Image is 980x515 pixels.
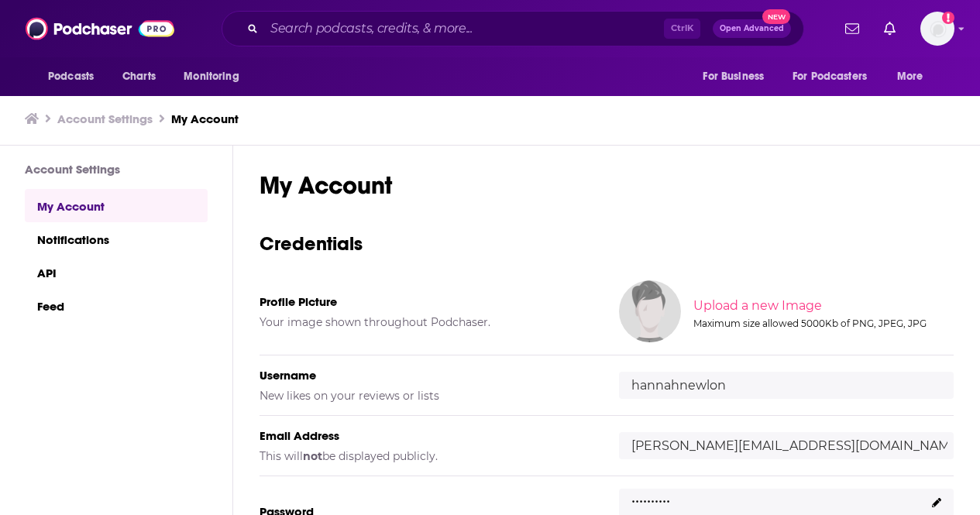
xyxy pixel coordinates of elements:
[25,189,208,222] a: My Account
[171,112,239,126] a: My Account
[260,449,594,463] h5: This will be displayed publicly.
[303,449,322,463] b: not
[260,170,954,201] h1: My Account
[173,62,259,91] button: open menu
[720,25,784,33] span: Open Advanced
[920,12,954,46] button: Show profile menu
[920,12,954,46] img: User Profile
[122,66,156,88] span: Charts
[112,62,165,91] a: Charts
[693,318,951,329] div: Maximum size allowed 5000Kb of PNG, JPEG, JPG
[222,11,804,46] div: Search podcasts, credits, & more...
[57,112,153,126] a: Account Settings
[260,315,594,329] h5: Your image shown throughout Podchaser.
[25,256,208,289] a: API
[48,66,94,88] span: Podcasts
[260,368,594,383] h5: Username
[25,162,208,177] h3: Account Settings
[713,19,791,38] button: Open AdvancedNew
[839,15,865,42] a: Show notifications dropdown
[260,232,954,256] h3: Credentials
[619,372,954,399] input: username
[886,62,943,91] button: open menu
[897,66,923,88] span: More
[260,389,594,403] h5: New likes on your reviews or lists
[26,14,174,43] img: Podchaser - Follow, Share and Rate Podcasts
[762,9,790,24] span: New
[692,62,783,91] button: open menu
[260,428,594,443] h5: Email Address
[878,15,902,42] a: Show notifications dropdown
[619,432,954,459] input: email
[782,62,889,91] button: open menu
[37,62,114,91] button: open menu
[25,289,208,322] a: Feed
[664,19,700,39] span: Ctrl K
[619,280,681,342] img: Your profile image
[184,66,239,88] span: Monitoring
[920,12,954,46] span: Logged in as hannahnewlon
[260,294,594,309] h5: Profile Picture
[942,12,954,24] svg: Add a profile image
[25,222,208,256] a: Notifications
[793,66,867,88] span: For Podcasters
[631,485,670,507] p: ..........
[264,16,664,41] input: Search podcasts, credits, & more...
[703,66,764,88] span: For Business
